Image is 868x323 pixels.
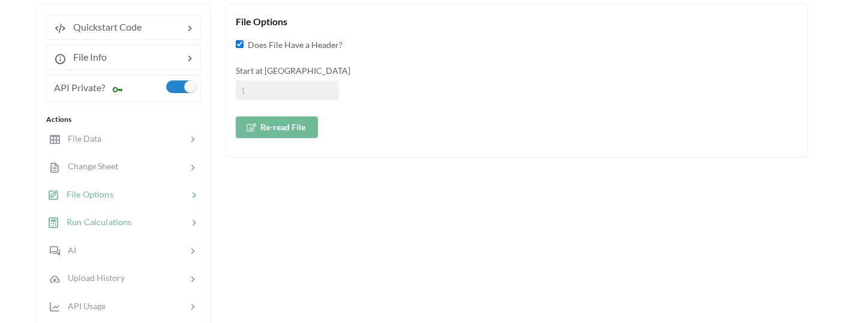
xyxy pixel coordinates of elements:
[54,82,105,93] span: API Private?
[61,245,76,255] span: AI
[244,38,343,50] span: Does File Have a Header?
[236,116,318,138] button: Re-read File
[236,14,798,29] div: File Options
[66,51,107,62] span: File Info
[61,133,101,143] span: File Data
[236,80,339,100] input: 1
[61,273,125,283] span: Upload History
[61,301,106,311] span: API Usage
[59,217,131,227] span: Run Calculations
[59,189,113,199] span: File Options
[236,64,798,77] div: Start at [GEOGRAPHIC_DATA]
[46,114,201,125] div: Actions
[66,21,142,32] span: Quickstart Code
[61,161,118,171] span: Change Sheet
